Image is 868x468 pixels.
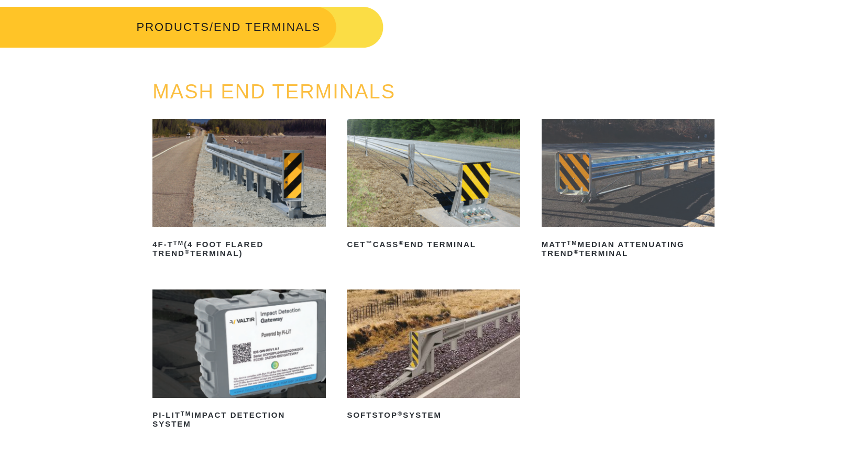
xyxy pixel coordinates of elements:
[347,289,520,424] a: SoftStop®System
[152,289,325,432] a: PI-LITTMImpact Detection System
[152,407,325,432] h2: PI-LIT Impact Detection System
[347,237,520,253] h2: CET CASS End Terminal
[185,249,190,255] sup: ®
[398,410,403,417] sup: ®
[542,119,715,262] a: MATTTMMedian Attenuating TREND®Terminal
[366,240,372,246] sup: ™
[152,237,325,262] h2: 4F-T (4 Foot Flared TREND Terminal)
[136,20,209,34] a: PRODUCTS
[347,289,520,398] img: SoftStop System End Terminal
[152,81,395,103] a: MASH END TERMINALS
[399,240,404,246] sup: ®
[214,20,321,34] span: END TERMINALS
[347,119,520,253] a: CET™CASS®End Terminal
[567,240,577,246] sup: TM
[152,119,325,262] a: 4F-TTM(4 Foot Flared TREND®Terminal)
[347,407,520,424] h2: SoftStop System
[181,410,191,417] sup: TM
[173,240,184,246] sup: TM
[542,237,715,262] h2: MATT Median Attenuating TREND Terminal
[574,249,579,255] sup: ®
